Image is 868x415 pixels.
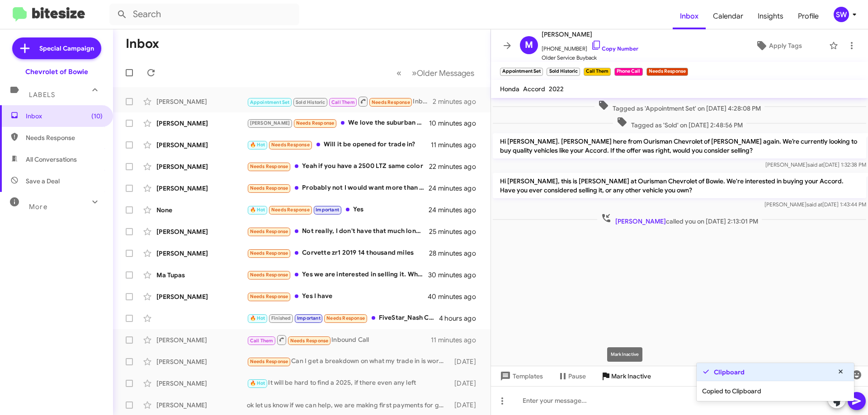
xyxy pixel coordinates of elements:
span: Needs Response [326,315,365,321]
span: (10) [91,112,103,121]
div: We love the suburban and plan to keep it! [247,118,429,128]
span: Older Service Buyback [542,53,638,62]
div: [DATE] [450,357,483,366]
a: Inbox [673,3,706,29]
span: [PERSON_NAME] [615,217,666,225]
div: 25 minutes ago [429,227,483,236]
a: Copy Number [591,45,638,52]
strong: Clipboard [714,368,745,377]
span: Apply Tags [769,37,802,54]
span: 🔥 Hot [250,315,265,321]
span: said at [807,201,822,208]
span: 2022 [549,85,564,93]
div: 4 hours ago [439,314,483,323]
div: [PERSON_NAME] [156,119,247,128]
div: 40 minutes ago [429,292,483,301]
button: SW [826,7,858,22]
div: Can I get a breakdown on what my trade in is worth and what the 2500 is? [247,356,450,367]
a: Profile [791,3,826,29]
div: 2 minutes ago [433,97,483,106]
div: 24 minutes ago [429,184,483,193]
div: [PERSON_NAME] [156,336,247,345]
span: Needs Response [250,185,288,191]
div: [PERSON_NAME] [156,379,247,388]
span: M [525,38,533,52]
div: Probably not I would want more than you would be willing to offer [247,183,429,193]
span: More [29,203,47,211]
span: Needs Response [271,207,310,213]
div: Corvette zr1 2019 14 thousand miles [247,248,429,258]
div: [PERSON_NAME] [156,140,247,149]
button: Pause [550,368,593,384]
span: Save a Deal [26,177,60,186]
div: 11 minutes ago [431,140,483,149]
h1: Inbox [126,37,159,51]
input: Search [109,4,299,25]
small: Needs Response [646,68,688,76]
a: Special Campaign [12,37,101,59]
div: Inbound Call [247,96,433,107]
div: [PERSON_NAME] [156,401,247,410]
span: Needs Response [250,250,288,256]
small: Call Them [584,68,611,76]
div: 30 minutes ago [429,270,483,280]
div: 24 minutes ago [429,205,483,214]
p: Hi [PERSON_NAME]. [PERSON_NAME] here from Ourisman Chevrolet of [PERSON_NAME] again. We’re curren... [493,133,866,159]
span: Appointment Set [250,99,290,105]
span: [PERSON_NAME] [DATE] 1:43:44 PM [764,201,866,208]
div: Chevrolet of Bowie [25,67,88,76]
span: called you on [DATE] 2:13:01 PM [597,213,762,226]
span: Needs Response [250,228,288,234]
div: [PERSON_NAME] [156,184,247,193]
span: Call Them [250,338,274,344]
span: Sold Historic [296,99,325,105]
small: Appointment Set [500,68,543,76]
div: ok let us know if we can help, we are making first payments for govt. employees [247,401,450,410]
div: Copied to Clipboard [697,381,854,401]
span: Honda [500,85,519,93]
div: 10 minutes ago [429,119,483,128]
span: [PHONE_NUMBER] [542,40,638,53]
div: Not really, I don't have that much longer to pay it off. I'm looking forward to enjoying some yrs... [247,226,429,237]
div: It will be hard to find a 2025, if there even any left [247,378,450,388]
span: Accord [523,85,545,93]
span: Needs Response [250,294,288,299]
span: » [412,67,417,79]
nav: Page navigation example [392,64,480,82]
span: 🔥 Hot [250,142,265,148]
div: Yes I have [247,291,429,302]
div: [DATE] [450,379,483,388]
div: [PERSON_NAME] [156,97,247,106]
span: Insights [750,3,791,29]
span: 🔥 Hot [250,207,265,213]
div: [PERSON_NAME] [156,227,247,236]
a: Calendar [706,3,750,29]
span: Needs Response [250,163,288,169]
span: Important [316,207,339,213]
div: [PERSON_NAME] [156,357,247,366]
div: Yeah if you have a 2500 LTZ same color [247,161,429,172]
div: Ma Tupas [156,270,247,280]
div: [PERSON_NAME] [156,162,247,171]
small: Phone Call [614,68,642,76]
button: Templates [491,368,550,384]
div: [PERSON_NAME] [156,292,247,301]
span: Templates [498,368,543,384]
span: Older Messages [417,68,474,78]
span: All Conversations [26,155,77,164]
div: 22 minutes ago [429,162,483,171]
span: Inbox [26,112,103,121]
span: [PERSON_NAME] [250,120,290,126]
span: Important [297,315,321,321]
span: Needs Response [250,359,288,364]
span: Special Campaign [39,44,94,53]
span: Needs Response [296,120,335,126]
span: said at [807,161,823,168]
div: None [156,205,247,214]
p: Hi [PERSON_NAME], this is [PERSON_NAME] at Ourisman Chevrolet of Bowie. We're interested in buyin... [493,173,866,198]
div: 28 minutes ago [429,249,483,258]
span: Call Them [331,99,355,105]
